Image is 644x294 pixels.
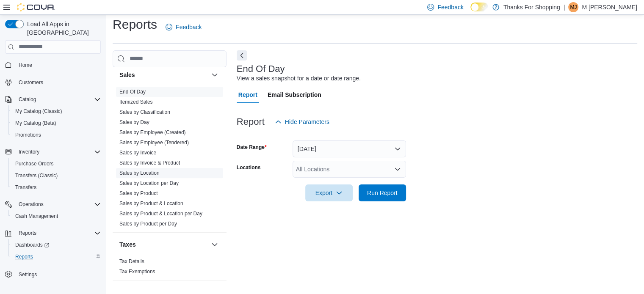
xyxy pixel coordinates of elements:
[2,227,104,239] button: Reports
[15,269,40,280] a: Settings
[12,130,44,140] a: Promotions
[305,184,353,201] button: Export
[437,3,463,11] span: Feedback
[503,2,560,12] p: Thanks For Shopping
[15,77,101,88] span: Customers
[119,200,183,207] span: Sales by Product & Location
[394,166,401,173] button: Open list of options
[568,2,578,12] div: M Johst
[119,99,153,105] a: Itemized Sales
[119,150,156,156] a: Sales by Invoice
[12,182,101,192] span: Transfers
[8,251,104,263] button: Reports
[119,180,179,186] a: Sales by Location per Day
[271,113,333,130] button: Hide Parameters
[119,269,155,275] a: Tax Exemptions
[2,76,104,88] button: Customers
[119,109,170,115] span: Sales by Classification
[15,108,62,115] span: My Catalog (Classic)
[293,140,406,157] button: [DATE]
[113,16,157,33] h1: Reports
[119,221,177,227] a: Sales by Product per Day
[119,129,186,136] span: Sales by Employee (Created)
[15,94,39,104] button: Catalog
[119,71,135,79] h3: Sales
[119,140,189,146] a: Sales by Employee (Tendered)
[237,50,247,60] button: Next
[15,132,41,138] span: Promotions
[310,184,348,201] span: Export
[19,96,36,103] span: Catalog
[119,71,208,79] button: Sales
[12,252,101,262] span: Reports
[210,70,220,80] button: Sales
[119,190,158,197] span: Sales by Product
[8,181,104,193] button: Transfers
[15,147,101,157] span: Inventory
[570,2,577,12] span: MJ
[119,220,177,227] span: Sales by Product per Day
[268,86,321,103] span: Email Subscription
[15,184,36,191] span: Transfers
[17,3,55,11] img: Cova
[2,59,104,71] button: Home
[19,271,37,278] span: Settings
[470,3,488,11] input: Dark Mode
[15,120,56,126] span: My Catalog (Beta)
[12,159,57,169] a: Purchase Orders
[119,119,149,125] a: Sales by Day
[2,198,104,210] button: Operations
[119,129,186,135] a: Sales by Employee (Created)
[119,170,160,176] span: Sales by Location
[367,189,398,197] span: Run Report
[19,148,39,155] span: Inventory
[8,117,104,129] button: My Catalog (Beta)
[15,199,101,209] span: Operations
[285,118,329,126] span: Hide Parameters
[2,93,104,105] button: Catalog
[8,239,104,251] a: Dashboards
[119,240,208,249] button: Taxes
[8,158,104,170] button: Purchase Orders
[15,242,49,248] span: Dashboards
[15,94,101,104] span: Catalog
[12,130,101,140] span: Promotions
[8,129,104,141] button: Promotions
[237,164,261,171] label: Locations
[237,117,265,127] h3: Report
[8,210,104,222] button: Cash Management
[12,252,36,262] a: Reports
[12,170,101,181] span: Transfers (Classic)
[12,118,60,128] a: My Catalog (Beta)
[19,230,36,236] span: Reports
[119,258,144,264] a: Tax Details
[564,2,565,12] p: |
[12,118,101,128] span: My Catalog (Beta)
[176,23,202,31] span: Feedback
[12,182,40,192] a: Transfers
[8,105,104,117] button: My Catalog (Classic)
[582,2,637,12] p: M [PERSON_NAME]
[15,60,101,70] span: Home
[15,77,47,88] a: Customers
[359,184,406,201] button: Run Report
[12,240,53,250] a: Dashboards
[19,79,43,86] span: Customers
[15,199,47,209] button: Operations
[15,253,33,260] span: Reports
[237,64,285,74] h3: End Of Day
[15,228,40,238] button: Reports
[12,240,101,250] span: Dashboards
[15,147,43,157] button: Inventory
[119,89,146,95] a: End Of Day
[113,87,227,232] div: Sales
[119,109,170,115] a: Sales by Classification
[238,86,257,103] span: Report
[237,144,267,151] label: Date Range
[15,160,54,167] span: Purchase Orders
[8,170,104,181] button: Transfers (Classic)
[119,99,153,105] span: Itemized Sales
[15,172,58,179] span: Transfers (Classic)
